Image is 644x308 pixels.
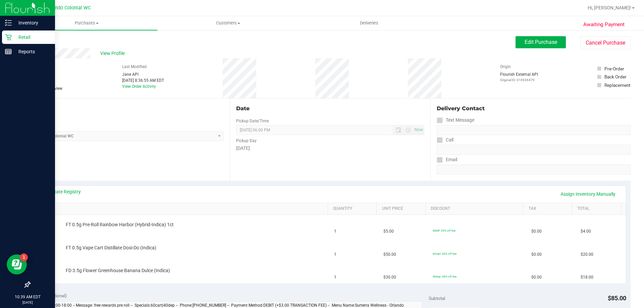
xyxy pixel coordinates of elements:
span: Awaiting Payment [583,21,625,28]
span: $20.00 [581,251,593,258]
p: Retail [12,33,52,41]
div: Location [30,105,224,113]
span: FD 3.5g Flower Greenhouse Banana Dulce (Indica) [66,267,170,274]
label: Email [437,155,457,165]
a: Customers [157,16,299,30]
iframe: Resource center unread badge [20,253,28,261]
div: Delivery Contact [437,105,631,113]
a: Discount [431,206,521,211]
span: 1 [334,251,336,258]
input: Format: (999) 999-9999 [437,125,631,135]
label: Pickup Date/Time [236,118,269,124]
span: SNAP: 20% off line [433,229,455,232]
button: Cancel Purchase [580,37,631,49]
a: View State Registry [41,188,81,195]
span: Customers [158,20,298,26]
div: [DATE] [236,145,424,152]
a: View Order Activity [122,84,156,89]
span: 60cart: 60% off line [433,252,457,255]
span: $0.00 [531,228,542,235]
span: 1 [334,228,336,235]
span: View Profile [100,50,127,57]
p: 10:39 AM EDT [3,294,52,300]
inline-svg: Inventory [5,19,12,26]
span: FT 0.5g Vape Cart Distillate Dosi-Do (Indica) [66,245,156,251]
p: Original ID: 316936479 [500,77,538,82]
div: Date [236,105,424,113]
p: [DATE] [3,300,52,305]
button: Edit Purchase [516,36,566,48]
input: Format: (999) 999-9999 [437,145,631,155]
span: Orlando Colonial WC [46,5,91,11]
label: Call [437,135,453,145]
span: Deliveries [351,20,387,26]
a: Unit Price [382,206,423,211]
span: $18.00 [581,274,593,281]
span: $50.00 [383,251,396,258]
span: $0.00 [531,274,542,281]
span: Hi, [PERSON_NAME]! [588,5,631,10]
span: $85.00 [608,295,626,302]
a: Assign Inventory Manually [556,188,620,200]
div: Replacement [604,82,630,88]
span: 1 [334,274,336,281]
a: Tax [529,206,570,211]
a: Quantity [333,206,374,211]
span: $30.00 [383,274,396,281]
p: Reports [12,48,52,56]
span: Edit Purchase [525,39,557,45]
a: SKU [40,206,325,211]
span: $5.00 [383,228,394,235]
div: Pre-Order [604,65,624,72]
a: Purchases [16,16,157,30]
span: $4.00 [581,228,591,235]
label: Origin [500,64,511,70]
span: $0.00 [531,251,542,258]
iframe: Resource center [7,254,27,274]
a: Total [577,206,618,211]
a: Deliveries [299,16,440,30]
span: 40dep: 40% off line [433,275,457,278]
p: Inventory [12,19,52,27]
inline-svg: Reports [5,48,12,55]
div: Back Order [604,73,627,80]
label: Pickup Day [236,138,257,144]
div: [DATE] 8:36:55 AM EDT [122,77,164,83]
span: Purchases [16,20,157,26]
inline-svg: Retail [5,34,12,41]
span: FT 0.5g Pre-Roll Rainbow Harbor (Hybrid-Indica) 1ct [66,222,174,228]
label: Text Message [437,115,474,125]
label: Last Modified [122,64,147,70]
span: Subtotal [429,296,445,301]
div: Flourish External API [500,71,538,82]
div: Jane API [122,71,164,77]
